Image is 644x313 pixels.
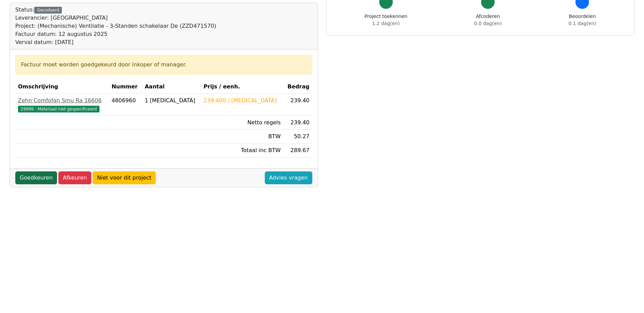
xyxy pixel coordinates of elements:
[109,80,142,94] th: Nummer
[34,7,62,14] div: Gecodeerd
[283,130,312,144] td: 50.27
[21,61,307,69] div: Factuur moet worden goedgekeurd door inkoper of manager.
[58,171,91,184] a: Afkeuren
[283,80,312,94] th: Bedrag
[201,130,283,144] td: BTW
[569,13,596,27] div: Beoordelen
[18,97,106,113] a: Zehn Comfofan Smu Ra 1660629999 - Materiaal niet gespecificeerd
[283,116,312,130] td: 239.40
[283,94,312,116] td: 239.40
[201,116,283,130] td: Netto regels
[474,21,502,26] span: 0.0 dag(en)
[15,6,216,46] div: Status:
[145,97,198,105] div: 1 [MEDICAL_DATA]
[18,106,99,112] span: 29999 - Materiaal niet gespecificeerd
[201,144,283,158] td: Totaal inc BTW
[283,144,312,158] td: 289.67
[15,38,216,46] div: Verval datum: [DATE]
[109,94,142,116] td: 4806960
[204,97,281,105] div: 239.400 / [MEDICAL_DATA]
[93,171,156,184] a: Niet voor dit project
[365,13,407,27] div: Project toekennen
[372,21,400,26] span: 1.2 dag(en)
[15,30,216,38] div: Factuur datum: 12 augustus 2025
[474,13,502,27] div: Afcoderen
[18,97,106,105] div: Zehn Comfofan Smu Ra 16606
[265,171,312,184] a: Advies vragen
[15,80,109,94] th: Omschrijving
[15,171,57,184] a: Goedkeuren
[201,80,283,94] th: Prijs / eenh.
[15,22,216,30] div: Project: (Mechanische) Ventilatie - 3-Standen schakelaar De (ZZD471570)
[15,14,216,22] div: Leverancier: [GEOGRAPHIC_DATA]
[142,80,201,94] th: Aantal
[569,21,596,26] span: 0.1 dag(en)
